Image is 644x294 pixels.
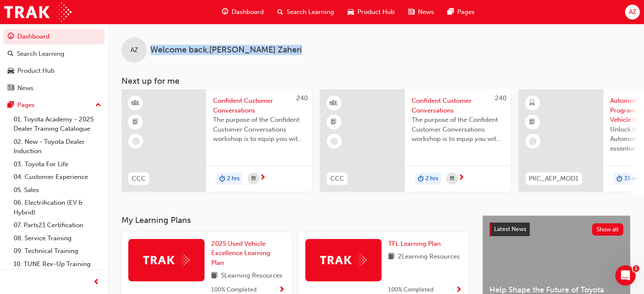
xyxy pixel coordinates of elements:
button: Show all [592,223,624,236]
span: 2 hrs [426,174,438,184]
span: CCC [132,174,146,184]
span: The purpose of the Confident Customer Conversations workshop is to equip you with tools to commun... [412,115,504,144]
span: learningRecordVerb_NONE-icon [330,137,338,145]
span: Confident Customer Conversations [213,96,305,115]
span: PKC_AEP_MOD1 [529,174,578,184]
a: 03. Toyota For Life [10,158,105,171]
span: The purpose of the Confident Customer Conversations workshop is to equip you with tools to commun... [213,115,305,144]
span: 1 [633,265,639,272]
img: Trak [320,253,367,267]
span: 240 [296,94,308,102]
img: Trak [4,3,72,22]
span: duration-icon [418,173,424,184]
span: search-icon [8,50,14,58]
span: AZ [628,7,636,17]
a: Dashboard [3,29,105,44]
span: up-icon [95,100,101,111]
div: Product Hub [17,66,55,76]
span: 240 [495,94,506,102]
span: calendar-icon [252,173,256,184]
span: booktick-icon [133,117,138,128]
button: Pages [3,97,105,113]
span: 2025 Used Vehicle Excellence Learning Plan [211,240,270,267]
span: next-icon [458,174,464,182]
span: Show Progress [279,286,285,294]
span: pages-icon [448,7,454,17]
h3: My Learning Plans [122,215,469,225]
div: Search Learning [17,49,64,59]
span: news-icon [8,85,14,92]
span: guage-icon [222,7,228,17]
span: guage-icon [8,33,14,41]
img: Trak [143,253,190,267]
a: 2025 Used Vehicle Excellence Learning Plan [211,239,285,268]
span: learningResourceType_INSTRUCTOR_LED-icon [331,98,337,109]
a: Product Hub [3,63,105,79]
span: book-icon [211,271,218,281]
span: learningResourceType_ELEARNING-icon [529,98,535,109]
a: TFL Learning Plan [388,239,444,249]
button: DashboardSearch LearningProduct HubNews [3,27,105,97]
div: News [17,83,33,93]
a: Search Learning [3,46,105,62]
span: duration-icon [219,173,225,184]
span: calendar-icon [450,173,454,184]
span: next-icon [260,174,266,182]
span: Dashboard [232,7,264,17]
a: 06. Electrification (EV & Hybrid) [10,196,105,219]
span: 5 Learning Resources [221,271,282,281]
span: learningResourceType_INSTRUCTOR_LED-icon [133,98,138,109]
h3: Next up for me [108,76,644,86]
span: news-icon [408,7,415,17]
a: 240CCCConfident Customer ConversationsThe purpose of the Confident Customer Conversations worksho... [320,89,511,192]
a: 05. Sales [10,184,105,197]
span: Search Learning [287,7,334,17]
a: 10. TUNE Rev-Up Training [10,258,105,271]
span: book-icon [388,252,395,262]
a: 04. Customer Experience [10,170,105,184]
iframe: Intercom live chat [615,265,636,286]
a: 240CCCConfident Customer ConversationsThe purpose of the Confident Customer Conversations worksho... [122,89,312,192]
button: AZ [625,5,640,19]
a: 07. Parts21 Certification [10,219,105,232]
a: 09. Technical Training [10,245,105,258]
a: News [3,80,105,96]
span: search-icon [277,7,283,17]
span: Product Hub [357,7,395,17]
a: news-iconNews [401,3,441,21]
span: duration-icon [616,173,622,184]
span: pages-icon [8,102,14,109]
span: Pages [457,7,475,17]
span: car-icon [8,67,14,75]
span: Welcome back , [PERSON_NAME] Zaheri [150,45,302,55]
span: AZ [130,45,138,55]
span: car-icon [348,7,354,17]
span: learningRecordVerb_NONE-icon [529,137,536,145]
a: search-iconSearch Learning [271,3,341,21]
span: learningRecordVerb_NONE-icon [132,137,140,145]
div: Pages [17,100,35,110]
a: 08. Service Training [10,232,105,245]
a: Latest NewsShow all [489,223,623,236]
a: guage-iconDashboard [215,3,271,21]
a: 01. Toyota Academy - 2025 Dealer Training Catalogue [10,113,105,135]
a: 02. New - Toyota Dealer Induction [10,135,105,158]
span: prev-icon [93,277,100,288]
span: Latest News [494,225,526,233]
span: Confident Customer Conversations [412,96,504,115]
span: 2 Learning Resources [398,252,460,262]
a: car-iconProduct Hub [341,3,401,21]
span: Show Progress [456,286,462,294]
span: booktick-icon [331,117,337,128]
span: CCC [330,174,344,184]
span: 2 hrs [227,174,240,184]
a: pages-iconPages [441,3,481,21]
span: TFL Learning Plan [388,240,441,247]
span: News [418,7,434,17]
span: booktick-icon [529,117,535,128]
